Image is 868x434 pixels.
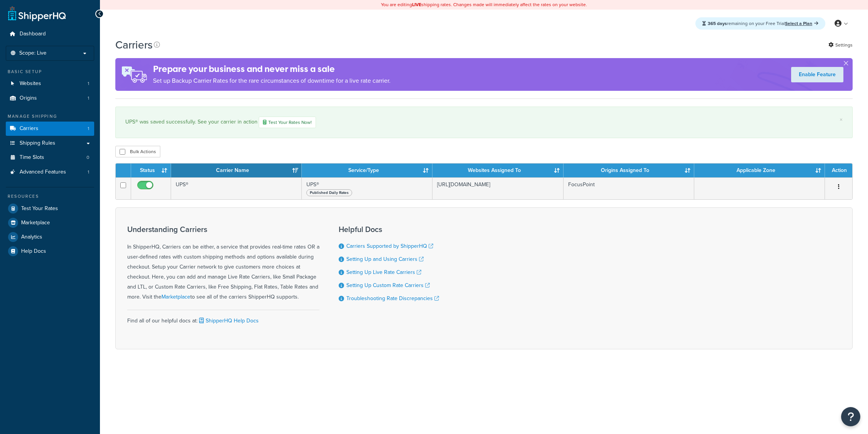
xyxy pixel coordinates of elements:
div: Resources [6,193,94,200]
p: Set up Backup Carrier Rates for the rare circumstances of downtime for a live rate carrier. [153,75,391,86]
span: Analytics [21,234,42,240]
a: Setting Up and Using Carriers [346,255,424,263]
li: Time Slots [6,150,94,165]
a: Test Your Rates [6,202,94,215]
a: Time Slots 0 [6,150,94,165]
span: Test Your Rates [21,205,58,212]
a: Carriers 1 [6,122,94,136]
button: Open Resource Center [841,407,860,426]
a: Select a Plan [785,20,818,27]
span: 1 [88,95,89,102]
b: LIVE [412,1,421,8]
th: Service/Type: activate to sort column ascending [302,164,432,177]
div: Basic Setup [6,68,94,75]
li: Carriers [6,122,94,136]
span: 1 [88,125,89,132]
th: Action [825,164,852,177]
span: 1 [88,169,89,175]
a: × [840,117,843,123]
a: Troubleshooting Rate Discrepancies [346,294,439,302]
button: Bulk Actions [115,146,160,157]
div: Find all of our helpful docs at: [127,310,319,326]
h3: Understanding Carriers [127,225,319,234]
span: Carriers [20,125,38,132]
a: Websites 1 [6,77,94,91]
th: Applicable Zone: activate to sort column ascending [694,164,825,177]
span: Websites [20,80,41,87]
span: Help Docs [21,248,46,255]
span: Origins [20,95,37,102]
a: Marketplace [6,216,94,230]
span: Shipping Rules [20,140,55,147]
h3: Helpful Docs [339,225,439,234]
a: Analytics [6,230,94,244]
td: UPS® [171,177,302,199]
span: Published Daily Rates [306,189,352,196]
li: Advanced Features [6,165,94,179]
a: Setting Up Custom Rate Carriers [346,281,430,289]
a: Dashboard [6,27,94,41]
a: Help Docs [6,244,94,258]
div: remaining on your Free Trial [695,17,825,30]
strong: 365 days [708,20,727,27]
img: ad-rules-rateshop-fe6ec290ccb7230408bd80ed9643f0289d75e0ffd9eb532fc0e269fcd187b520.png [115,58,153,91]
td: UPS® [302,177,432,199]
h1: Carriers [115,37,153,52]
div: Manage Shipping [6,113,94,120]
a: Carriers Supported by ShipperHQ [346,242,433,250]
li: Websites [6,77,94,91]
a: Enable Feature [791,67,843,82]
td: [URL][DOMAIN_NAME] [432,177,563,199]
a: Setting Up Live Rate Carriers [346,268,421,276]
a: Advanced Features 1 [6,165,94,179]
th: Status: activate to sort column ascending [131,164,171,177]
h4: Prepare your business and never miss a sale [153,63,391,75]
td: FocusPoint [564,177,694,199]
a: Origins 1 [6,91,94,105]
span: Scope: Live [19,50,47,57]
th: Websites Assigned To: activate to sort column ascending [432,164,563,177]
span: 0 [86,154,89,161]
span: Dashboard [20,31,46,37]
span: Advanced Features [20,169,66,175]
a: Test Your Rates Now! [259,117,316,128]
a: Settings [828,40,853,50]
div: In ShipperHQ, Carriers can be either, a service that provides real-time rates OR a user-defined r... [127,225,319,302]
div: UPS® was saved successfully. See your carrier in action [125,117,843,128]
th: Carrier Name: activate to sort column ascending [171,164,302,177]
span: Time Slots [20,154,44,161]
span: Marketplace [21,220,50,226]
a: ShipperHQ Help Docs [198,317,259,325]
li: Origins [6,91,94,105]
a: Shipping Rules [6,136,94,150]
a: Marketplace [161,293,190,301]
a: ShipperHQ Home [8,6,66,21]
th: Origins Assigned To: activate to sort column ascending [564,164,694,177]
span: 1 [88,80,89,87]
